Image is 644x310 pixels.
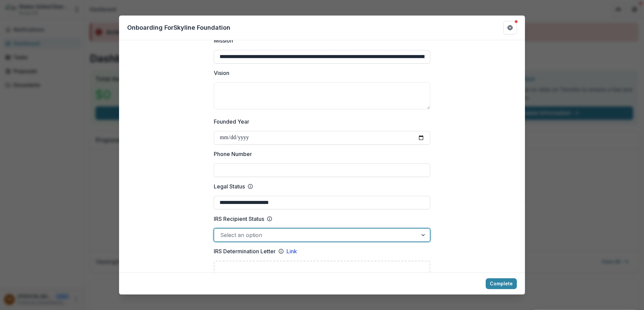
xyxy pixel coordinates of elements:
p: Onboarding For Skyline Foundation [127,23,230,32]
a: Link [286,247,297,255]
p: Phone Number [214,150,252,158]
p: Founded Year [214,118,249,126]
p: Vision [214,69,229,77]
button: Complete [486,278,517,289]
p: IRS Recipient Status [214,215,264,223]
p: Mission [214,36,233,45]
button: Get Help [503,21,517,34]
p: IRS Determination Letter [214,247,276,255]
p: Legal Status [214,182,245,190]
